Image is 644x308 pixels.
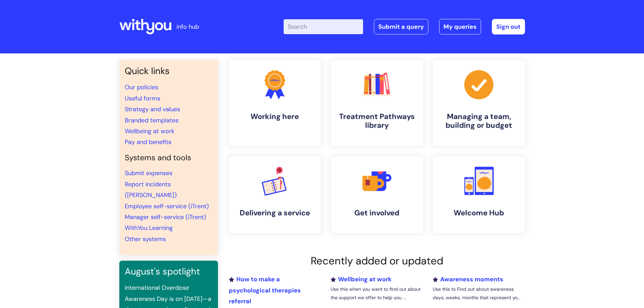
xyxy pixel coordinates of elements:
[125,153,213,163] h4: Systems and tools
[438,112,520,130] h4: Managing a team, building or budget
[433,60,525,146] a: Managing a team, building or budget
[229,255,525,267] h2: Recently added or updated
[125,127,174,135] a: Wellbeing at work
[331,157,423,233] a: Get involved
[125,138,171,146] a: Pay and benefits
[374,19,428,34] a: Submit a query
[439,19,481,34] a: My queries
[229,60,321,146] a: Working here
[331,60,423,146] a: Treatment Pathways library
[125,266,213,277] h3: August's spotlight
[336,209,418,217] h4: Get involved
[176,21,199,32] p: info hub
[234,209,315,217] h4: Delivering a service
[284,19,525,34] div: | -
[234,112,315,121] h4: Working here
[125,116,178,124] a: Branded templates
[125,180,177,199] a: Report incidents ([PERSON_NAME])
[125,235,166,243] a: Other systems
[284,19,363,34] input: Search
[492,19,525,34] a: Sign out
[125,213,206,221] a: Manager self-service (iTrent)
[125,66,213,76] h3: Quick links
[433,285,525,302] p: Use this to Find out about awareness days, weeks, months that represent yo...
[331,275,391,283] a: Wellbeing at work
[125,94,160,102] a: Useful forms
[433,275,503,283] a: Awareness moments
[125,224,173,232] a: WithYou Learning
[125,83,158,91] a: Our policies
[229,157,321,233] a: Delivering a service
[331,285,423,302] p: Use this when you want to find out about the support we offer to help you ...
[125,105,180,113] a: Strategy and values
[125,202,209,210] a: Employee self-service (iTrent)
[125,169,172,177] a: Submit expenses
[336,112,418,130] h4: Treatment Pathways library
[433,157,525,233] a: Welcome Hub
[438,209,520,217] h4: Welcome Hub
[229,275,301,305] a: How to make a psychological therapies referral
